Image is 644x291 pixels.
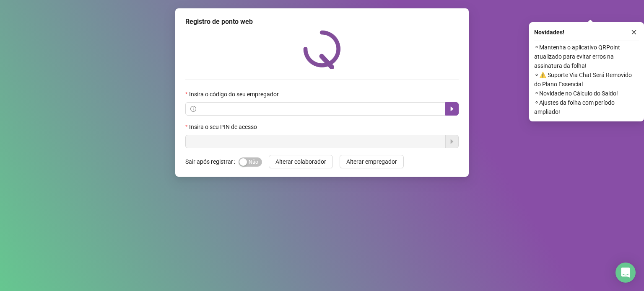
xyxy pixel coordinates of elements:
span: info-circle [190,106,196,112]
button: Alterar colaborador [269,155,333,168]
label: Insira o código do seu empregador [185,90,284,99]
span: ⚬ Novidade no Cálculo do Saldo! [534,89,639,98]
span: Alterar colaborador [275,157,326,166]
span: close [631,29,637,35]
div: Open Intercom Messenger [615,263,636,283]
span: Alterar empregador [346,157,397,166]
span: ⚬ Ajustes da folha com período ampliado! [534,98,639,116]
span: ⚬ Mantenha o aplicativo QRPoint atualizado para evitar erros na assinatura da folha! [534,43,639,70]
span: ⚬ ⚠️ Suporte Via Chat Será Removido do Plano Essencial [534,70,639,89]
span: caret-right [449,106,455,112]
label: Insira o seu PIN de acesso [185,122,262,131]
button: Alterar empregador [340,155,404,168]
span: Novidades ! [534,28,564,37]
label: Sair após registrar [185,155,239,168]
div: Registro de ponto web [185,17,459,27]
img: QRPoint [303,30,341,69]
